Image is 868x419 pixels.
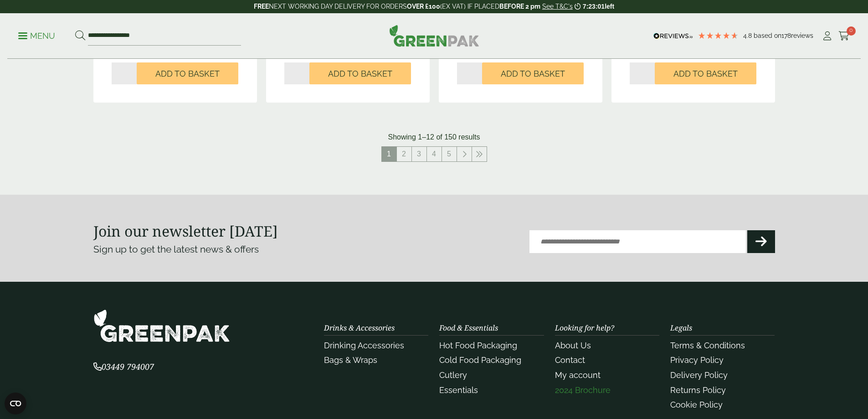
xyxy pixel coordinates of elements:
[309,62,411,84] button: Add to Basket
[397,147,411,161] a: 2
[822,31,833,41] i: My Account
[254,3,269,10] strong: FREE
[427,147,442,161] a: 4
[754,32,781,39] span: Based on
[838,31,850,41] i: Cart
[482,62,584,84] button: Add to Basket
[838,29,850,43] a: 0
[93,309,230,342] img: GreenPak Supplies
[93,363,154,372] a: 03449 794007
[324,341,404,350] a: Drinking Accessories
[324,355,377,365] a: Bags & Wraps
[847,26,856,36] span: 0
[5,393,26,414] button: Open CMP widget
[501,69,565,79] span: Add to Basket
[555,370,601,380] a: My account
[388,132,480,143] p: Showing 1–12 of 150 results
[781,32,791,39] span: 178
[93,242,400,257] p: Sign up to get the latest news & offers
[389,25,479,47] img: GreenPak Supplies
[670,341,745,350] a: Terms & Conditions
[698,31,739,40] div: 4.78 Stars
[137,62,238,84] button: Add to Basket
[655,62,756,84] button: Add to Basket
[439,355,521,365] a: Cold Food Packaging
[653,33,693,39] img: REVIEWS.io
[93,221,278,241] strong: Join our newsletter [DATE]
[673,69,738,79] span: Add to Basket
[382,147,396,161] span: 1
[155,69,220,79] span: Add to Basket
[412,147,426,161] a: 3
[542,3,573,10] a: See T&C's
[555,355,585,365] a: Contact
[439,370,467,380] a: Cutlery
[670,355,724,365] a: Privacy Policy
[442,147,457,161] a: 5
[791,32,813,39] span: reviews
[439,385,478,395] a: Essentials
[499,3,540,10] strong: BEFORE 2 pm
[18,31,55,40] a: Menu
[439,341,517,350] a: Hot Food Packaging
[670,385,726,395] a: Returns Policy
[93,361,154,372] span: 03449 794007
[18,31,55,41] p: Menu
[555,385,611,395] a: 2024 Brochure
[407,3,440,10] strong: OVER £100
[743,32,754,39] span: 4.8
[605,3,614,10] span: left
[670,370,728,380] a: Delivery Policy
[555,341,591,350] a: About Us
[670,400,723,409] a: Cookie Policy
[583,3,605,10] span: 7:23:01
[328,69,392,79] span: Add to Basket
